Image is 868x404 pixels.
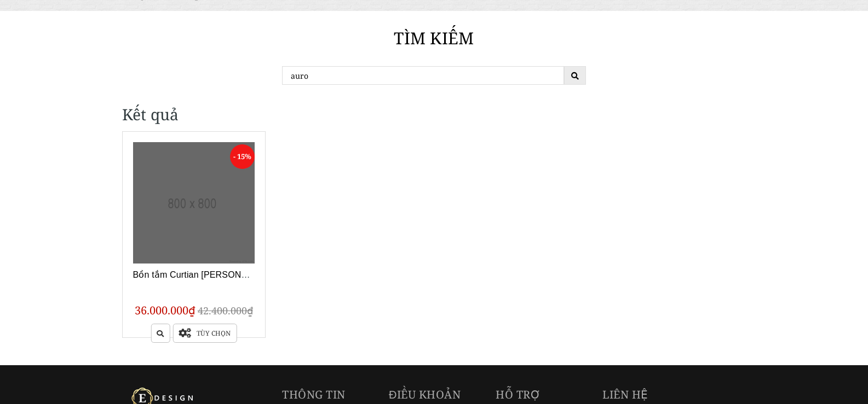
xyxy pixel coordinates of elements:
span: Liên hệ [602,387,648,402]
a: Thông tin [282,387,346,402]
span: 42.400.000₫ [198,304,253,317]
h1: Tìm kiếm [122,16,746,61]
a: Điều khoản [389,387,461,402]
span: 36.000.000₫ [135,303,196,318]
h1: Kết quả [122,104,746,126]
a: Bồn tắm Curtian [PERSON_NAME] [133,270,274,279]
a: Hỗ trợ [496,387,541,402]
span: - 15% [230,144,255,169]
input: Tìm kiếm ... [282,66,564,85]
a: Tùy chọn [173,324,237,343]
